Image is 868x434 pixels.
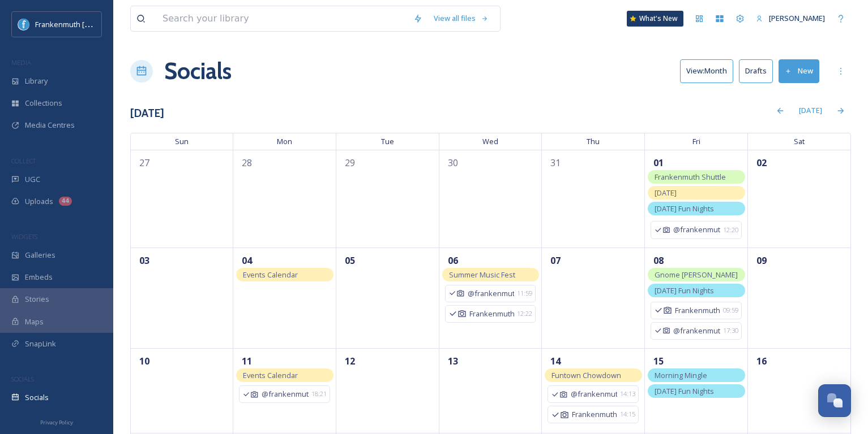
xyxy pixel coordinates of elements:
span: 12:20 [723,225,738,235]
span: Socials [25,392,49,403]
span: 16 [754,353,769,369]
span: @frankenmuth [571,389,618,400]
span: Events Calendar [243,270,298,280]
span: 12:22 [517,309,532,319]
span: Frankenmuth [572,409,617,420]
span: Wed [439,133,542,150]
span: [DATE] [655,188,677,198]
span: 06 [445,253,461,268]
span: Summer Music Fest [449,270,515,280]
h3: [DATE] [130,105,164,121]
span: [DATE] Fun Nights [655,203,714,214]
span: 31 [548,155,563,171]
span: Library [25,76,48,86]
span: Sun [130,133,233,150]
span: @frankenmuth [468,288,515,299]
div: [DATE] [793,99,828,121]
input: Search your library [157,6,408,31]
span: SnapLink [25,338,56,349]
span: 27 [136,155,152,171]
button: View:Month [680,59,733,83]
span: Gnome [PERSON_NAME] [655,270,738,280]
span: 14 [548,353,563,369]
span: Fri [645,133,748,150]
button: New [779,59,819,83]
span: 03 [136,253,152,268]
span: 14:13 [620,389,635,399]
span: Media Centres [25,120,75,131]
span: 09:59 [723,306,738,315]
span: [PERSON_NAME] [769,13,825,23]
span: Thu [542,133,645,150]
span: Events Calendar [243,370,298,380]
span: Uploads [25,196,53,207]
a: What's New [627,11,683,27]
span: 09 [754,253,769,268]
span: 05 [342,253,358,268]
span: 12 [342,353,358,369]
span: Galleries [25,250,55,261]
span: 11:59 [517,289,532,298]
span: Collections [25,98,62,108]
a: [PERSON_NAME] [750,7,831,29]
span: @frankenmuth [673,224,720,235]
span: 04 [239,253,255,268]
span: MEDIA [11,58,31,67]
span: Frankenmuth [675,305,720,316]
span: 08 [651,253,666,268]
span: 17:30 [723,326,738,336]
span: 01 [651,155,666,171]
span: WIDGETS [11,232,37,241]
span: Privacy Policy [40,419,73,426]
a: Privacy Policy [40,415,73,428]
span: Frankenmuth Shuttle Starts [655,172,726,196]
span: 29 [342,155,358,171]
span: SOCIALS [11,375,34,383]
span: Funtown Chowdown Fest [551,370,621,394]
button: Open Chat [818,384,851,417]
span: COLLECT [11,157,36,165]
span: Frankenmuth [469,309,515,319]
a: Socials [164,54,232,88]
button: Drafts [739,59,773,83]
span: Tue [336,133,439,150]
span: 13 [445,353,461,369]
a: View all files [428,7,494,29]
span: UGC [25,174,40,185]
span: Mon [233,133,336,150]
div: 44 [59,197,72,206]
span: 02 [754,155,769,171]
span: 30 [445,155,461,171]
span: [DATE] Fun Nights [655,386,714,396]
a: Drafts [739,59,779,83]
span: Morning Mingle [655,370,707,380]
span: [DATE] Fun Nights [655,285,714,296]
span: 18:21 [311,389,327,399]
span: 11 [239,353,255,369]
span: @frankenmuth [673,325,720,336]
span: Frankenmuth [US_STATE] [35,19,121,29]
span: Embeds [25,272,53,283]
img: Social%20Media%20PFP%202025.jpg [18,19,29,30]
span: Stories [25,294,49,305]
span: 07 [548,253,563,268]
span: 28 [239,155,255,171]
span: Sat [748,133,851,150]
span: 10 [136,353,152,369]
span: 15 [651,353,666,369]
span: Maps [25,316,44,327]
span: @frankenmuth [262,389,309,400]
span: 14:15 [620,410,635,419]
